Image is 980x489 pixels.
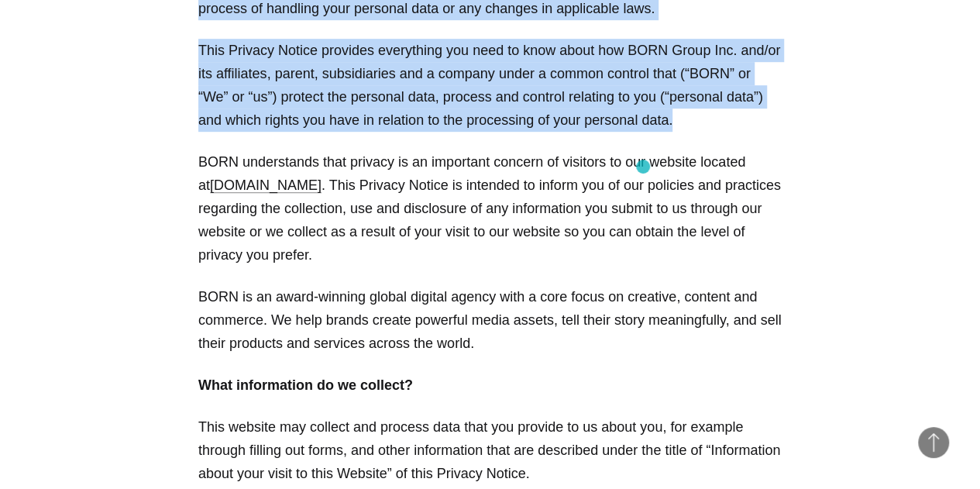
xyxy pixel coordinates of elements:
button: Back to Top [918,427,949,458]
p: BORN understands that privacy is an important concern of visitors to our website located at . Thi... [198,150,782,267]
p: This website may collect and process data that you provide to us about you, for example through f... [198,415,782,485]
p: BORN is an award-winning global digital agency with a core focus on creative, content and commerc... [198,285,782,355]
strong: What information do we collect? [198,377,413,393]
a: [DOMAIN_NAME] [210,177,322,193]
p: This Privacy Notice provides everything you need to know about how BORN Group Inc. and/or its aff... [198,39,782,132]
